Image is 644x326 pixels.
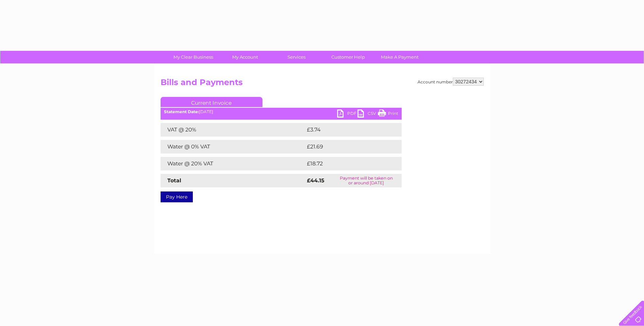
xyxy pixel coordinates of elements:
a: CSV [357,109,378,119]
td: Payment will be taken on or around [DATE] [331,174,402,187]
a: My Clear Business [165,51,221,63]
td: Water @ 20% VAT [161,157,305,170]
h2: Bills and Payments [161,78,484,90]
a: Services [269,51,325,63]
a: Make A Payment [372,51,428,63]
td: £3.74 [305,123,386,137]
td: VAT @ 20% [161,123,305,137]
td: £18.72 [305,157,387,170]
td: Water @ 0% VAT [161,140,305,154]
a: Pay Here [161,191,193,202]
td: £21.69 [305,140,387,154]
a: Print [378,109,398,119]
a: PDF [337,109,357,119]
strong: £44.15 [307,177,324,184]
b: Statement Date: [164,109,199,114]
a: Customer Help [320,51,376,63]
div: Account number [418,78,484,86]
a: Current Invoice [161,97,262,107]
strong: Total [167,177,181,184]
a: My Account [217,51,273,63]
div: [DATE] [161,109,402,114]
